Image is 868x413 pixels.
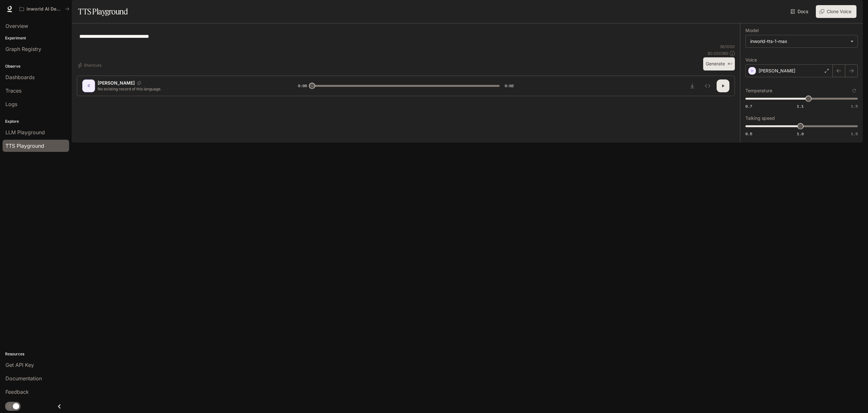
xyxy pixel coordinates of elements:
[745,58,757,62] p: Voice
[746,35,857,47] div: inworld-tts-1-max
[750,38,847,45] div: inworld-tts-1-max
[708,51,728,56] p: $ 0.000360
[745,28,759,33] p: Model
[745,131,752,136] span: 0.5
[851,103,858,109] span: 1.5
[789,5,811,18] a: Docs
[135,81,144,85] button: Copy Voice ID
[98,86,283,92] p: No existing record of this language.
[686,79,699,92] button: Download audio
[78,5,128,18] h1: TTS Playground
[759,68,795,74] p: [PERSON_NAME]
[797,131,804,136] span: 1.0
[745,88,772,93] p: Temperature
[703,57,735,70] button: Generate⌘⏎
[84,81,94,91] div: C
[816,5,856,18] button: Clone Voice
[851,131,858,136] span: 1.5
[745,116,775,120] p: Talking speed
[797,103,804,109] span: 1.1
[745,103,752,109] span: 0.7
[17,3,72,15] button: All workspaces
[701,79,714,92] button: Inspect
[851,87,858,94] button: Reset to default
[77,60,104,70] button: Shortcuts
[298,83,307,89] span: 0:00
[720,44,735,49] p: 36 / 1000
[505,83,514,89] span: 0:02
[98,80,135,86] p: [PERSON_NAME]
[27,6,62,12] p: Inworld AI Demos
[727,62,732,66] p: ⌘⏎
